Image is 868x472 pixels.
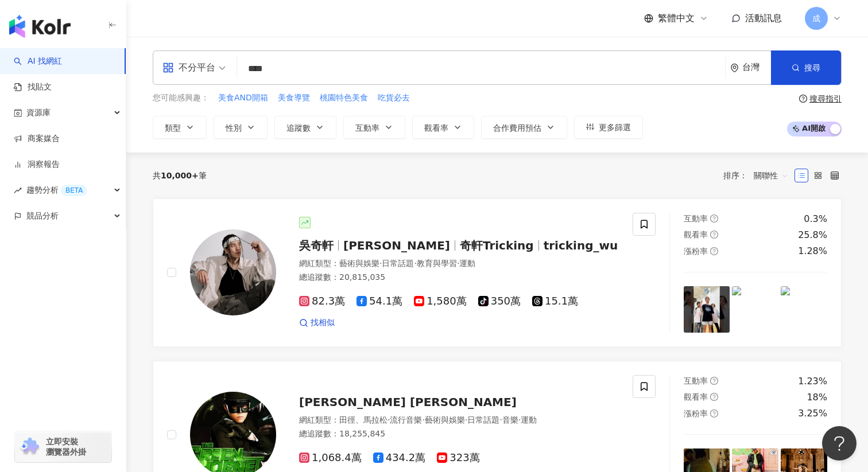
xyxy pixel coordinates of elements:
[457,259,459,268] span: ·
[26,100,51,126] span: 資源庫
[710,393,718,401] span: question-circle
[798,407,827,420] div: 3.25%
[754,166,788,185] span: 關聯性
[299,428,619,440] div: 總追蹤數 ： 18,255,845
[599,123,631,132] span: 更多篩選
[502,415,518,424] span: 音樂
[574,116,643,139] button: 更多篩選
[214,116,268,139] button: 性別
[710,247,718,255] span: question-circle
[299,317,335,329] a: 找相似
[190,229,276,315] img: KOL Avatar
[14,56,62,67] a: searchAI 找網紅
[684,247,708,256] span: 漲粉率
[46,436,86,457] span: 立即安裝 瀏覽器外掛
[532,295,578,307] span: 15.1萬
[465,415,467,424] span: ·
[414,295,467,307] span: 1,580萬
[460,239,534,252] span: 奇軒Tricking
[807,391,827,404] div: 18%
[382,259,414,268] span: 日常話題
[153,171,207,180] div: 共 筆
[710,231,718,239] span: question-circle
[493,123,541,132] span: 合作費用預估
[478,295,521,307] span: 350萬
[153,116,207,139] button: 類型
[518,415,521,424] span: ·
[299,452,362,464] span: 1,068.4萬
[311,317,335,329] span: 找相似
[218,92,268,104] span: 美食AND開箱
[544,239,618,252] span: tricking_wu
[798,245,827,258] div: 1.28%
[153,92,209,104] span: 您可能感興趣：
[417,259,457,268] span: 教育與學習
[710,214,718,223] span: question-circle
[732,286,778,333] img: post-image
[387,415,390,424] span: ·
[355,123,379,132] span: 互動率
[481,116,567,139] button: 合作費用預估
[153,198,842,347] a: KOL Avatar吳奇軒[PERSON_NAME]奇軒Trickingtricking_wu網紅類型：藝術與娛樂·日常話題·教育與學習·運動總追蹤數：20,815,03582.3萬54.1萬1...
[343,116,405,139] button: 互動率
[14,186,22,194] span: rise
[339,259,379,268] span: 藝術與娛樂
[26,203,59,229] span: 競品分析
[809,94,842,103] div: 搜尋指引
[14,133,60,145] a: 商案媒合
[299,295,345,307] span: 82.3萬
[226,123,242,132] span: 性別
[742,63,771,72] div: 台灣
[412,116,474,139] button: 觀看率
[162,62,174,73] span: appstore
[437,452,479,464] span: 323萬
[730,64,739,72] span: environment
[771,50,841,85] button: 搜尋
[277,92,311,104] button: 美食導覽
[684,376,708,385] span: 互動率
[499,415,502,424] span: ·
[61,185,87,196] div: BETA
[799,95,807,103] span: question-circle
[299,272,619,283] div: 總追蹤數 ： 20,815,035
[26,177,87,203] span: 趨勢分析
[425,415,465,424] span: 藝術與娛樂
[343,239,450,252] span: [PERSON_NAME]
[299,415,619,426] div: 網紅類型 ：
[14,159,60,170] a: 洞察報告
[798,229,827,241] div: 25.8%
[745,13,782,24] span: 活動訊息
[684,392,708,401] span: 觀看率
[804,213,827,225] div: 0.3%
[822,426,857,461] iframe: Help Scout Beacon - Open
[161,171,199,180] span: 10,000+
[356,295,402,307] span: 54.1萬
[15,431,111,462] a: chrome extension立即安裝 瀏覽器外掛
[278,92,310,104] span: 美食導覽
[723,166,795,185] div: 排序：
[684,230,708,239] span: 觀看率
[424,123,448,132] span: 觀看率
[9,15,71,38] img: logo
[684,409,708,418] span: 漲粉率
[658,12,695,25] span: 繁體中文
[339,415,387,424] span: 田徑、馬拉松
[804,63,820,72] span: 搜尋
[319,92,369,104] button: 桃園特色美食
[390,415,422,424] span: 流行音樂
[710,409,718,418] span: question-circle
[422,415,424,424] span: ·
[299,239,334,252] span: 吳奇軒
[710,377,718,385] span: question-circle
[274,116,336,139] button: 追蹤數
[14,81,52,93] a: 找貼文
[162,58,215,77] div: 不分平台
[373,452,426,464] span: 434.2萬
[377,92,410,104] button: 吃貨必去
[218,92,269,104] button: 美食AND開箱
[320,92,368,104] span: 桃園特色美食
[459,259,475,268] span: 運動
[684,286,730,333] img: post-image
[379,259,382,268] span: ·
[414,259,416,268] span: ·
